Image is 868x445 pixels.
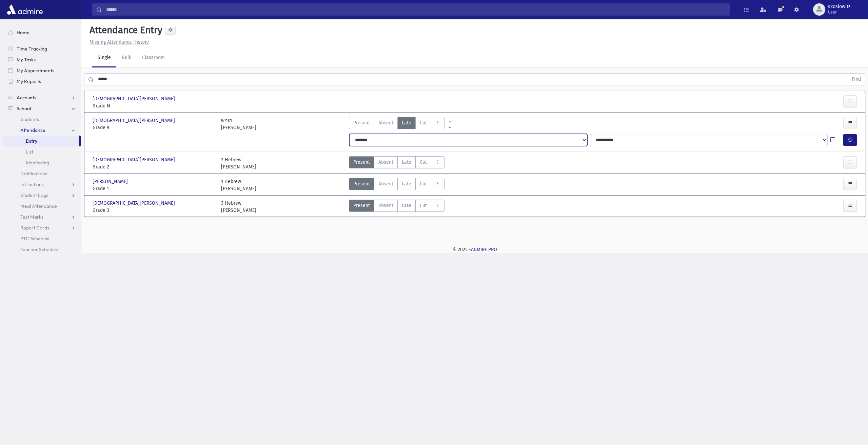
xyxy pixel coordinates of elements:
[93,95,176,102] span: [DEMOGRAPHIC_DATA][PERSON_NAME]
[3,168,81,179] a: Notifications
[471,247,497,252] a: ADMIRE PRO
[20,225,49,231] span: Report Cards
[93,185,214,192] span: Grade 1
[402,180,411,187] span: Late
[3,233,81,244] a: PTC Schedule
[402,119,411,126] span: Late
[221,178,256,192] div: 1 Hebrew [PERSON_NAME]
[828,9,850,15] span: User
[87,39,149,45] a: Missing Attendance History
[93,207,214,214] span: Grade 3
[3,211,81,222] a: Test Marks
[87,24,162,36] h5: Attendance Entry
[221,200,256,214] div: 3 Hebrew [PERSON_NAME]
[353,180,370,187] span: Present
[3,146,81,157] a: List
[353,159,370,166] span: Present
[3,244,81,255] a: Teacher Schedule
[17,78,41,84] span: My Reports
[3,125,81,136] a: Attendance
[221,156,256,170] div: 2 Hebrew [PERSON_NAME]
[848,74,865,85] button: Find
[378,119,393,126] span: Absent
[3,201,81,211] a: Meal Attendance
[17,57,36,63] span: My Tasks
[26,138,37,144] span: Entry
[93,156,176,163] span: [DEMOGRAPHIC_DATA][PERSON_NAME]
[349,178,445,192] div: AttTypes
[349,200,445,214] div: AttTypes
[20,116,39,122] span: Students
[26,149,33,155] span: List
[93,117,176,124] span: [DEMOGRAPHIC_DATA][PERSON_NAME]
[17,105,31,112] span: School
[20,214,43,220] span: Test Marks
[378,180,393,187] span: Absent
[20,203,57,209] span: Meal Attendance
[402,202,411,209] span: Late
[3,114,81,125] a: Students
[3,92,81,103] a: Accounts
[353,119,370,126] span: Present
[26,160,49,166] span: Monitoring
[3,76,81,87] a: My Reports
[353,202,370,209] span: Present
[92,246,857,253] div: © 2025 -
[3,27,81,38] a: Home
[349,117,445,131] div: AttTypes
[20,236,50,242] span: PTC Schedule
[17,29,29,36] span: Home
[90,39,149,45] u: Missing Attendance History
[17,67,54,74] span: My Appointments
[3,222,81,233] a: Report Cards
[92,48,116,67] a: Single
[20,181,44,187] span: Infractions
[17,95,36,101] span: Accounts
[3,179,81,190] a: Infractions
[93,178,129,185] span: [PERSON_NAME]
[137,48,170,67] a: Classroom
[420,180,427,187] span: Cut
[17,46,47,52] span: Time Tracking
[221,117,256,131] div: חומש [PERSON_NAME]
[20,170,47,177] span: Notifications
[93,163,214,170] span: Grade 2
[93,200,176,207] span: [DEMOGRAPHIC_DATA][PERSON_NAME]
[3,65,81,76] a: My Appointments
[378,159,393,166] span: Absent
[3,157,81,168] a: Monitoring
[20,246,58,252] span: Teacher Schedule
[349,156,445,170] div: AttTypes
[20,192,48,198] span: Student Logs
[3,43,81,54] a: Time Tracking
[93,102,214,109] span: Grade N
[3,103,81,114] a: School
[116,48,137,67] a: Bulk
[3,190,81,201] a: Student Logs
[93,124,214,131] span: Grade 9
[3,54,81,65] a: My Tasks
[102,3,730,16] input: Search
[3,136,79,146] a: Entry
[20,127,45,133] span: Attendance
[420,202,427,209] span: Cut
[402,159,411,166] span: Late
[420,119,427,126] span: Cut
[420,159,427,166] span: Cut
[828,4,850,9] span: skoslowitz
[5,3,44,16] img: AdmirePro
[378,202,393,209] span: Absent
